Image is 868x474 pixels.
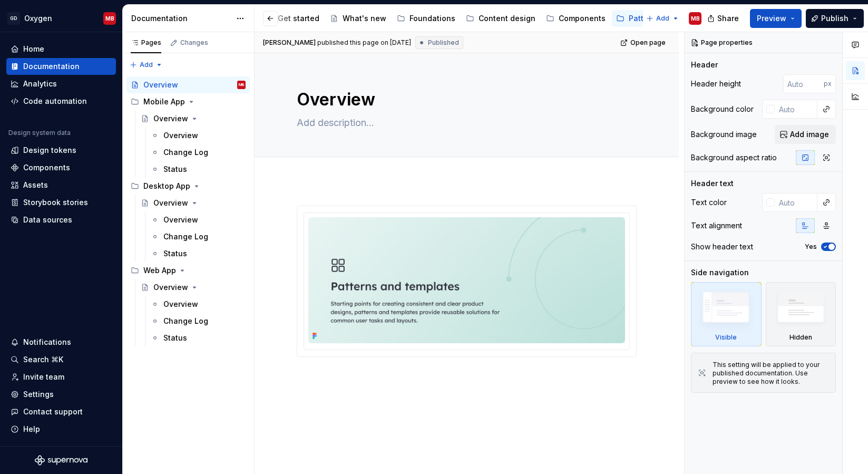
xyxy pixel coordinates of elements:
button: Add image [775,125,836,144]
div: Header [691,60,718,70]
a: Code automation [6,93,116,110]
div: Mobile App [126,93,250,110]
div: Background image [691,129,757,140]
input: Auto [775,100,817,119]
button: Notifications [6,334,116,351]
a: Data sources [6,211,116,228]
div: Design system data [8,129,71,137]
a: Settings [6,386,116,403]
a: Invite team [6,369,116,385]
div: Content design [479,13,535,24]
div: Page tree [261,8,641,29]
div: Overview [153,113,188,124]
input: Auto [783,74,824,93]
div: Header text [691,178,734,189]
span: Publish [821,13,849,24]
div: Foundations [409,13,455,24]
a: Foundations [393,10,460,27]
div: Visible [691,282,762,346]
span: Add [656,14,669,23]
div: Hidden [789,333,812,342]
div: GD [7,12,20,25]
button: Publish [806,9,864,28]
label: Yes [805,243,817,251]
button: Help [6,421,116,438]
div: Oxygen [24,13,52,24]
div: Contact support [23,407,83,417]
div: Code automation [23,96,87,107]
div: Components [23,162,70,173]
div: Background aspect ratio [691,152,777,163]
div: Assets [23,180,48,190]
a: OverviewMB [126,76,250,93]
div: Patterns and templates [629,13,715,24]
div: Search ⌘K [23,354,63,365]
div: Side navigation [691,267,749,278]
div: Desktop App [143,181,190,191]
div: published this page on [DATE] [317,38,411,47]
svg: Supernova Logo [35,455,87,466]
a: Status [147,245,250,262]
a: Components [6,159,116,176]
a: Storybook stories [6,194,116,211]
span: Published [428,38,459,47]
a: Overview [136,110,250,127]
div: Components [559,13,606,24]
div: Status [163,333,187,343]
div: Overview [153,282,188,293]
div: Documentation [23,61,80,72]
a: Overview [147,127,250,144]
div: MB [239,80,245,90]
a: Status [147,330,250,346]
div: What's new [343,13,386,24]
div: This setting will be applied to your published documentation. Use preview to see how it looks. [713,361,829,386]
div: Background color [691,104,754,114]
button: Share [702,9,746,28]
div: Overview [163,299,198,309]
button: Search ⌘K [6,351,116,368]
div: Overview [163,215,198,225]
div: Design tokens [23,145,76,156]
div: Help [23,424,40,434]
textarea: Overview [295,87,635,112]
span: Preview [757,13,786,24]
div: Settings [23,389,54,400]
a: Change Log [147,228,250,245]
span: Add [140,61,153,69]
div: Analytics [23,79,57,89]
div: Page tree [126,76,250,346]
a: Overview [147,211,250,228]
a: Change Log [147,313,250,330]
span: Open page [630,38,666,47]
div: Overview [153,198,188,208]
span: Share [717,13,739,24]
button: Add [643,11,682,26]
button: GDOxygenMB [2,7,120,30]
a: Open page [617,35,670,50]
button: Contact support [6,403,116,420]
div: Hidden [766,282,836,346]
div: Pages [131,38,161,47]
div: Visible [715,333,737,342]
div: Invite team [23,372,64,382]
div: Home [23,44,44,54]
div: Status [163,164,187,175]
a: Patterns and templates [612,10,719,27]
span: Add image [790,129,829,140]
a: Home [6,41,116,57]
input: Auto [775,193,817,212]
a: Status [147,161,250,178]
a: Content design [462,10,540,27]
a: Design tokens [6,142,116,159]
div: Overview [163,130,198,141]
button: Preview [750,9,802,28]
div: Notifications [23,337,71,347]
a: Overview [136,195,250,211]
div: Show header text [691,241,753,252]
div: Change Log [163,316,208,326]
div: MB [105,14,114,23]
div: Text alignment [691,220,742,231]
a: What's new [326,10,391,27]
div: Change Log [163,231,208,242]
